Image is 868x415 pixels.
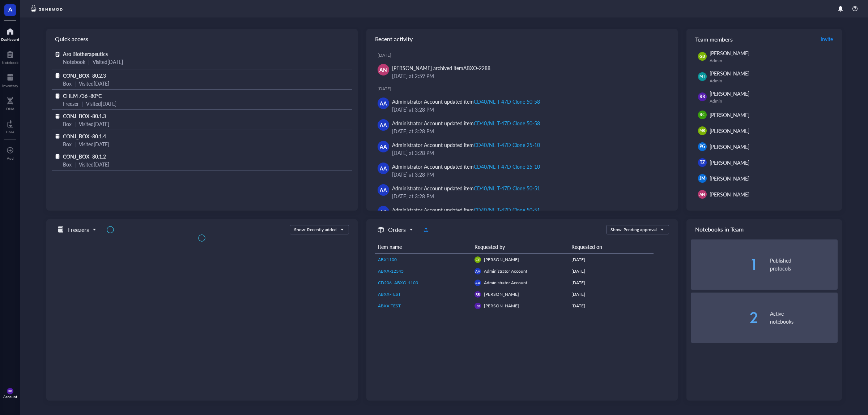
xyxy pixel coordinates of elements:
[571,291,651,298] div: [DATE]
[378,280,418,286] span: CD206+ABXO-1103
[710,159,749,166] span: [PERSON_NAME]
[392,98,540,105] div: Administrator Account updated item
[392,119,540,127] div: Administrator Account updated item
[380,164,387,172] span: AA
[691,310,758,325] div: 2
[1,37,19,42] div: Dashboard
[63,50,108,57] span: Aro Biotherapeutics
[8,5,12,14] span: A
[474,141,540,148] div: CD40/NL T-47D Clone 25-10
[1,26,19,42] a: Dashboard
[63,153,106,160] span: CONJ_BOX -80.1.2
[569,240,654,254] th: Requested on
[392,105,666,113] div: [DATE] at 3:28 PM
[699,191,705,197] span: AN
[378,268,469,274] a: ABXX-12345
[699,128,705,133] span: MR
[710,111,749,118] span: [PERSON_NAME]
[75,79,76,87] div: |
[392,184,540,192] div: Administrator Account updated item
[699,94,705,100] span: RR
[63,120,72,128] div: Box
[63,58,85,66] div: Notebook
[699,53,705,60] span: GB
[6,130,14,134] div: Core
[392,141,540,149] div: Administrator Account updated item
[475,269,480,273] span: AA
[710,58,835,64] div: Admin
[79,120,109,128] div: Visited [DATE]
[378,52,672,58] div: [DATE]
[710,175,749,182] span: [PERSON_NAME]
[710,191,749,198] span: [PERSON_NAME]
[63,92,102,99] span: CHEM 736 -80°C
[375,240,472,254] th: Item name
[378,291,469,298] a: ABXX-TEST
[82,100,83,108] div: |
[686,29,842,49] div: Team members
[372,181,672,203] a: AAAdministrator Account updated itemCD40/NL T-47D Clone 50-51[DATE] at 3:28 PM
[2,60,18,65] div: Notebook
[366,29,678,49] div: Recent activity
[378,256,469,263] a: ABX1100
[75,120,76,128] div: |
[474,120,540,127] div: CD40/NL T-47D Clone 50-58
[392,192,666,200] div: [DATE] at 3:28 PM
[46,29,358,49] div: Quick access
[378,268,404,274] span: ABXX-12345
[463,64,490,72] div: ABXO-2288
[484,256,519,263] span: [PERSON_NAME]
[79,140,109,148] div: Visited [DATE]
[484,268,527,274] span: Administrator Account
[63,112,106,120] span: CONJ_BOX -80.1.3
[378,86,672,92] div: [DATE]
[7,156,14,160] div: Add
[571,256,651,263] div: [DATE]
[6,95,14,111] a: DNA
[392,127,666,135] div: [DATE] at 3:28 PM
[2,83,18,88] div: Inventory
[710,90,749,97] span: [PERSON_NAME]
[75,140,76,148] div: |
[484,291,519,297] span: [PERSON_NAME]
[610,226,657,233] div: Show: Pending approval
[388,225,406,234] h5: Orders
[770,310,838,325] div: Active notebooks
[699,74,705,79] span: MT
[29,4,64,13] img: genemod-logo
[378,303,469,309] a: ABXX-TEST
[475,281,480,285] span: AA
[63,100,79,108] div: Freezer
[372,95,672,116] a: AAAdministrator Account updated itemCD40/NL T-47D Clone 50-58[DATE] at 3:28 PM
[700,159,705,166] span: TZ
[821,35,833,43] span: Invite
[474,98,540,105] div: CD40/NL T-47D Clone 50-58
[2,72,18,88] a: Inventory
[710,70,749,77] span: [PERSON_NAME]
[372,116,672,138] a: AAAdministrator Account updated itemCD40/NL T-47D Clone 50-58[DATE] at 3:28 PM
[380,186,387,194] span: AA
[484,303,519,309] span: [PERSON_NAME]
[571,303,651,309] div: [DATE]
[63,72,106,79] span: CONJ_BOX -80.2.3
[472,240,568,254] th: Requested by
[63,79,72,87] div: Box
[474,163,540,170] div: CD40/NL T-47D Clone 25-10
[710,143,749,150] span: [PERSON_NAME]
[93,58,123,66] div: Visited [DATE]
[63,133,106,140] span: CONJ_BOX -80.1.4
[378,256,397,263] span: ABX1100
[820,33,833,45] button: Invite
[68,225,89,234] h5: Freezers
[770,256,838,272] div: Published protocols
[571,268,651,274] div: [DATE]
[8,389,12,393] span: RR
[294,226,337,233] div: Show: Recently added
[699,175,705,182] span: JM
[379,66,387,74] span: AN
[2,49,18,65] a: Notebook
[476,292,480,297] span: RR
[571,280,651,286] div: [DATE]
[378,303,401,309] span: ABXX-TEST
